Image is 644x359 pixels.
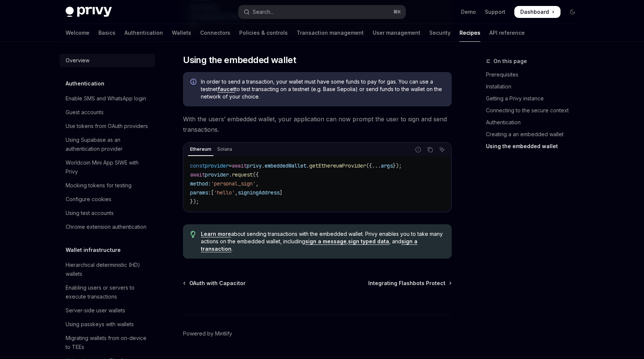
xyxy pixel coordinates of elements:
[381,162,393,169] span: args
[211,189,214,196] span: [
[60,106,155,119] a: Guest accounts
[60,206,155,220] a: Using test accounts
[66,306,125,315] div: Server-side user wallets
[183,330,232,337] a: Powered by Mintlify
[66,209,114,218] div: Using test accounts
[306,162,309,169] span: .
[437,145,447,154] button: Ask AI
[201,78,444,100] span: In order to send a transaction, your wallet must have some funds to pay for gas. You can use a te...
[305,238,347,245] a: sign a message
[514,6,561,18] a: Dashboard
[486,81,584,93] a: Installation
[124,24,163,42] a: Authentication
[66,195,111,204] div: Configure cookies
[214,189,235,196] span: 'hello'
[489,24,525,42] a: API reference
[66,7,112,17] img: dark logo
[60,304,155,317] a: Server-side user wallets
[229,171,232,178] span: .
[262,162,265,169] span: .
[368,280,445,287] span: Integrating Flashbots Protect
[66,222,146,231] div: Chrome extension authentication
[265,162,306,169] span: embeddedWallet
[520,8,549,16] span: Dashboard
[66,79,104,88] h5: Authentication
[253,7,274,16] div: Search...
[190,180,211,187] span: method:
[60,220,155,234] a: Chrome extension authentication
[566,6,578,18] button: Toggle dark mode
[297,24,364,42] a: Transaction management
[235,189,238,196] span: ,
[184,280,246,287] a: OAuth with Capacitor
[66,181,132,190] div: Mocking tokens for testing
[215,145,234,154] div: Solana
[486,93,584,104] a: Getting a Privy instance
[66,108,104,117] div: Guest accounts
[348,238,389,245] a: sign typed data
[218,86,235,93] a: faucet
[60,281,155,303] a: Enabling users or servers to execute transactions
[373,24,420,42] a: User management
[183,114,452,135] span: With the users’ embedded wallet, your application can now prompt the user to sign and send transa...
[239,5,405,19] button: Open search
[60,179,155,192] a: Mocking tokens for testing
[486,128,584,140] a: Creating a an embedded wallet
[66,24,89,42] a: Welcome
[60,92,155,105] a: Enable SMS and WhatsApp login
[372,162,381,169] span: ...
[201,231,231,237] a: Learn more
[60,54,155,67] a: Overview
[205,162,229,169] span: provider
[460,24,480,42] a: Recipes
[189,280,246,287] span: OAuth with Capacitor
[60,318,155,331] a: Using passkeys with wallets
[66,158,151,176] div: Worldcoin Mini App SIWE with Privy
[188,145,214,154] div: Ethereum
[429,24,451,42] a: Security
[98,24,116,42] a: Basics
[190,171,205,178] span: await
[60,193,155,206] a: Configure cookies
[66,56,89,65] div: Overview
[486,140,584,152] a: Using the embedded wallet
[280,189,282,196] span: ]
[486,104,584,116] a: Connecting to the secure context
[66,135,151,153] div: Using Supabase as an authentication provider
[190,231,196,238] svg: Tip
[232,171,253,178] span: request
[60,133,155,156] a: Using Supabase as an authentication provider
[485,8,505,16] a: Support
[190,198,199,205] span: });
[66,260,151,278] div: Hierarchical deterministic (HD) wallets
[493,57,527,66] span: On this page
[309,162,366,169] span: getEthereumProvider
[200,24,230,42] a: Connectors
[60,331,155,354] a: Migrating wallets from on-device to TEEs
[413,145,423,154] button: Report incorrect code
[393,9,401,15] span: ⌘ K
[486,69,584,81] a: Prerequisites
[253,171,259,178] span: ({
[486,116,584,128] a: Authentication
[211,180,256,187] span: 'personal_sign'
[60,119,155,133] a: Use tokens from OAuth providers
[172,24,191,42] a: Wallets
[60,258,155,281] a: Hierarchical deterministic (HD) wallets
[190,162,205,169] span: const
[66,246,121,255] h5: Wallet infrastructure
[66,94,146,103] div: Enable SMS and WhatsApp login
[239,24,288,42] a: Policies & controls
[366,162,372,169] span: ({
[205,171,229,178] span: provider
[66,320,134,329] div: Using passkeys with wallets
[190,79,198,86] svg: Info
[229,162,232,169] span: =
[393,162,402,169] span: });
[66,334,151,352] div: Migrating wallets from on-device to TEEs
[60,156,155,178] a: Worldcoin Mini App SIWE with Privy
[190,189,211,196] span: params:
[238,189,280,196] span: signingAddress
[368,280,451,287] a: Integrating Flashbots Protect
[66,122,148,131] div: Use tokens from OAuth providers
